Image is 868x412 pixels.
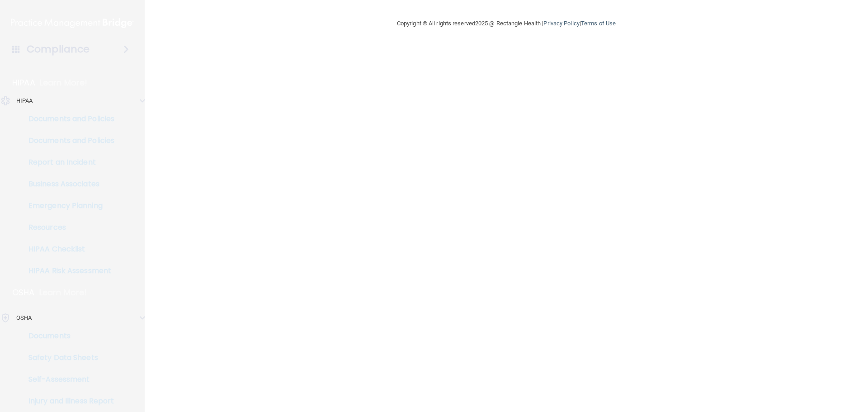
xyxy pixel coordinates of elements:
a: Privacy Policy [543,20,579,27]
p: Documents [6,331,129,341]
p: Documents and Policies [6,136,129,145]
p: Injury and Illness Report [6,397,129,406]
p: HIPAA [12,77,35,88]
p: Resources [6,223,129,232]
p: Documents and Policies [6,114,129,123]
p: Learn More! [40,77,88,88]
div: Copyright © All rights reserved 2025 @ Rectangle Health | | [341,9,671,38]
a: Terms of Use [581,20,616,27]
p: Safety Data Sheets [6,353,129,362]
p: OSHA [16,313,32,323]
p: Learn More! [39,287,87,298]
p: Emergency Planning [6,201,129,210]
p: HIPAA Checklist [6,245,129,254]
p: HIPAA [16,95,33,106]
img: PMB logo [11,14,134,32]
p: HIPAA Risk Assessment [6,266,129,275]
h4: Compliance [27,43,90,56]
p: OSHA [12,287,35,298]
p: Business Associates [6,180,129,189]
p: Report an Incident [6,158,129,167]
p: Self-Assessment [6,375,129,384]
